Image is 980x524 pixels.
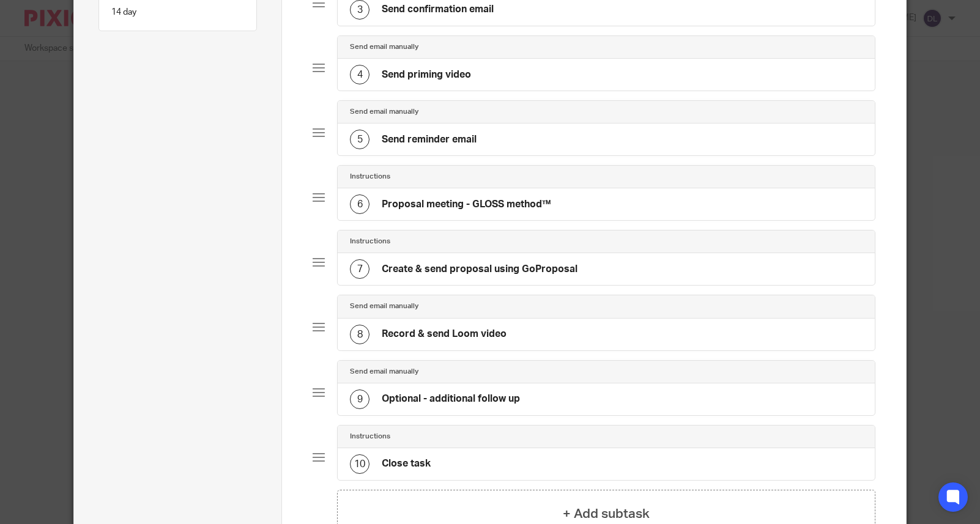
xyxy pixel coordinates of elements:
div: 6 [350,194,369,214]
h4: + Add subtask [563,504,650,523]
h4: Send reminder email [382,133,477,146]
div: 5 [350,130,369,149]
h4: Instructions [350,172,390,182]
p: 14 day [111,6,244,18]
h4: Send priming video [382,68,471,81]
h4: Instructions [350,432,390,441]
h4: Proposal meeting - GLOSS method™ [382,198,551,211]
h4: Instructions [350,237,390,246]
h4: Optional - additional follow up [382,393,520,405]
h4: Record & send Loom video [382,328,507,341]
h4: Send confirmation email [382,3,494,16]
h4: Send email manually [350,301,418,311]
h4: Create & send proposal using GoProposal [382,263,577,276]
h4: Send email manually [350,107,418,117]
div: 7 [350,259,369,279]
h4: Close task [382,457,431,470]
div: 4 [350,65,369,84]
h4: Send email manually [350,367,418,377]
div: 8 [350,325,369,344]
div: 10 [350,454,369,474]
div: 9 [350,389,369,409]
h4: Send email manually [350,42,418,52]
